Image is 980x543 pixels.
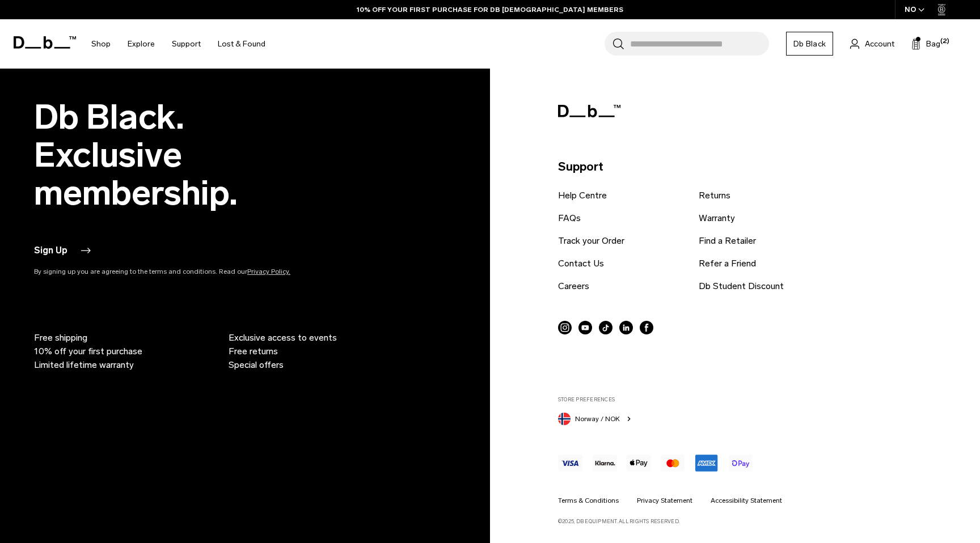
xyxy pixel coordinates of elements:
a: Contact Us [558,257,604,270]
h2: Db Black. Exclusive membership. [34,98,340,212]
span: Free shipping [34,331,87,345]
a: Db Student Discount [699,279,784,293]
button: Sign Up [34,244,90,257]
a: 10% OFF YOUR FIRST PURCHASE FOR DB [DEMOGRAPHIC_DATA] MEMBERS [357,5,623,15]
span: 10% off your first purchase [34,345,142,358]
span: Limited lifetime warranty [34,358,134,372]
a: Support [172,24,201,64]
a: Returns [699,189,730,202]
span: Norway / NOK [575,414,620,424]
button: Norway Norway / NOK [558,410,633,425]
a: Account [850,37,894,50]
a: Lost & Found [218,24,265,64]
p: Support [558,158,938,176]
a: Shop [91,24,111,64]
p: By signing up you are agreeing to the terms and conditions. Read our [34,266,340,277]
a: Track your Order [558,234,624,248]
p: ©2025, Db Equipment. All rights reserved. [558,513,938,525]
a: Terms & Conditions [558,495,619,506]
nav: Main Navigation [83,19,274,69]
span: Exclusive access to events [229,331,337,345]
button: Bag (2) [911,37,940,50]
a: Db Black [786,32,833,56]
span: Special offers [229,358,284,372]
a: Privacy Statement [637,495,692,506]
span: (2) [940,37,949,46]
img: Norway [558,413,571,425]
span: Account [865,38,894,50]
a: Accessibility Statement [711,495,782,506]
label: Store Preferences [558,396,938,404]
span: Bag [926,38,940,50]
a: Help Centre [558,189,607,202]
a: FAQs [558,211,581,225]
a: Privacy Policy. [247,268,290,275]
a: Explore [128,24,155,64]
a: Warranty [699,211,735,225]
a: Refer a Friend [699,257,756,270]
span: Free returns [229,345,278,358]
a: Careers [558,279,589,293]
a: Find a Retailer [699,234,756,248]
